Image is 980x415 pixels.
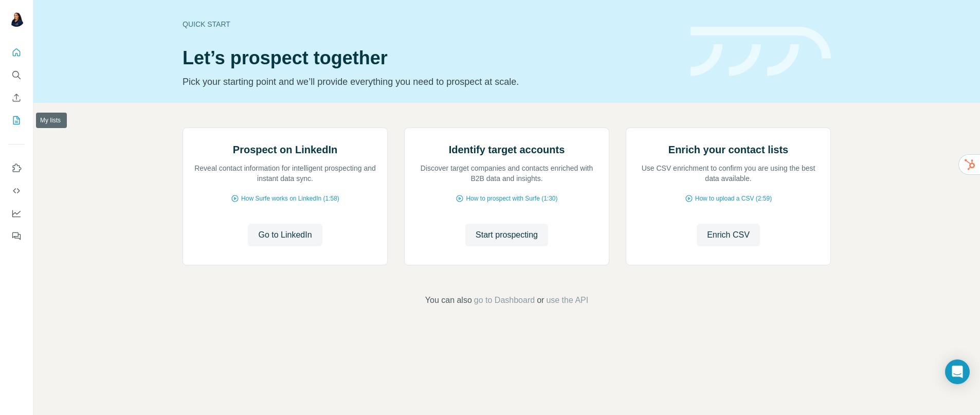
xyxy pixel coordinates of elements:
span: Start prospecting [476,229,538,241]
button: Dashboard [8,204,25,223]
span: How to prospect with Surfe (1:30) [466,194,557,203]
span: You can also [425,294,472,306]
p: Discover target companies and contacts enriched with B2B data and insights. [415,163,598,184]
p: Pick your starting point and we’ll provide everything you need to prospect at scale. [183,75,678,89]
button: Enrich CSV [697,224,760,246]
span: Go to LinkedIn [258,229,312,241]
div: Quick start [183,19,678,29]
span: How Surfe works on LinkedIn (1:58) [241,194,339,203]
h2: Prospect on LinkedIn [233,142,337,157]
button: Go to LinkedIn [248,224,322,246]
button: Feedback [8,227,25,245]
button: use the API [546,294,588,306]
button: Quick start [8,43,25,62]
span: or [537,294,544,306]
p: Reveal contact information for intelligent prospecting and instant data sync. [193,163,377,184]
span: How to upload a CSV (2:59) [695,194,772,203]
h2: Identify target accounts [449,142,565,157]
button: go to Dashboard [474,294,535,306]
button: Start prospecting [465,224,548,246]
button: Search [8,66,25,84]
h1: Let’s prospect together [183,48,678,68]
p: Use CSV enrichment to confirm you are using the best data available. [637,163,820,184]
div: Open Intercom Messenger [945,359,970,384]
span: Enrich CSV [707,229,750,241]
button: Use Surfe API [8,182,25,200]
img: banner [691,27,831,77]
button: My lists [8,111,25,130]
button: Use Surfe on LinkedIn [8,159,25,177]
button: Enrich CSV [8,88,25,107]
h2: Enrich your contact lists [668,142,788,157]
img: Avatar [8,10,25,27]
